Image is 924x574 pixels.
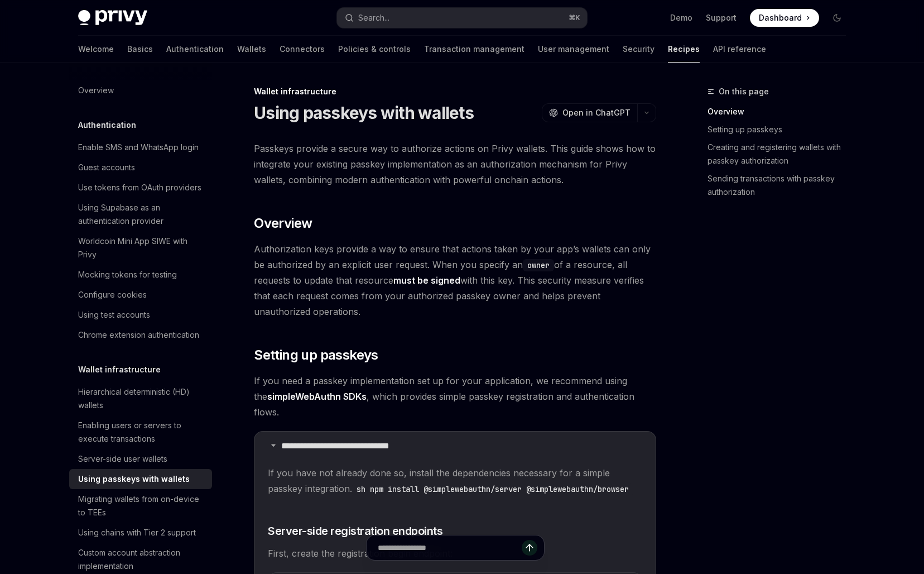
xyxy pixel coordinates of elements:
[358,11,389,25] div: Search...
[69,198,212,231] a: Using Supabase as an authentication provider
[127,36,153,63] a: Basics
[69,157,212,178] a: Guest accounts
[352,483,633,495] code: sh npm install @simplewebauthn/server @simplewebauthn/browser
[69,523,212,543] a: Using chains with Tier 2 support
[708,103,855,121] a: Overview
[69,137,212,157] a: Enable SMS and WhatsApp login
[78,546,205,573] div: Custom account abstraction implementation
[254,86,656,97] div: Wallet infrastructure
[69,305,212,325] a: Using test accounts
[338,36,411,63] a: Policies & controls
[254,103,474,123] h1: Using passkeys with wallets
[78,385,205,412] div: Hierarchical deterministic (HD) wallets
[254,346,378,364] span: Setting up passkeys
[69,325,212,345] a: Chrome extension authentication
[69,382,212,415] a: Hierarchical deterministic (HD) wallets
[268,465,642,496] span: If you have not already done so, install the dependencies necessary for a simple passkey integrat...
[708,121,855,138] a: Setting up passkeys
[78,161,135,174] div: Guest accounts
[523,259,554,271] code: owner
[280,36,325,63] a: Connectors
[562,107,631,118] span: Open in ChatGPT
[268,523,442,539] span: Server-side registration endpoints
[254,141,656,188] span: Passkeys provide a secure way to authorize actions on Privy wallets. This guide shows how to inte...
[78,141,199,154] div: Enable SMS and WhatsApp login
[267,391,367,403] a: simpleWebAuthn SDKs
[78,181,201,194] div: Use tokens from OAuth providers
[78,492,205,519] div: Migrating wallets from on-device to TEEs
[828,9,846,27] button: Toggle dark mode
[623,36,654,63] a: Security
[713,36,766,63] a: API reference
[69,265,212,285] a: Mocking tokens for testing
[69,415,212,449] a: Enabling users or servers to execute transactions
[78,419,205,446] div: Enabling users or servers to execute transactions
[719,85,769,98] span: On this page
[254,241,656,319] span: Authorization keys provide a way to ensure that actions taken by your app’s wallets can only be a...
[237,36,266,63] a: Wallets
[69,285,212,305] a: Configure cookies
[708,138,855,170] a: Creating and registering wallets with passkey authorization
[538,36,609,63] a: User management
[759,12,802,23] span: Dashboard
[78,201,205,228] div: Using Supabase as an authentication provider
[78,526,196,539] div: Using chains with Tier 2 support
[78,328,199,342] div: Chrome extension authentication
[78,452,167,466] div: Server-side user wallets
[542,103,637,122] button: Open in ChatGPT
[668,36,700,63] a: Recipes
[78,84,114,97] div: Overview
[78,288,147,302] div: Configure cookies
[69,449,212,469] a: Server-side user wallets
[69,80,212,101] a: Overview
[393,275,460,286] strong: must be signed
[78,268,177,281] div: Mocking tokens for testing
[166,36,224,63] a: Authentication
[78,235,205,261] div: Worldcoin Mini App SIWE with Privy
[424,36,524,63] a: Transaction management
[708,170,855,201] a: Sending transactions with passkey authorization
[78,10,147,26] img: dark logo
[706,12,737,23] a: Support
[254,214,312,232] span: Overview
[670,12,692,23] a: Demo
[69,469,212,489] a: Using passkeys with wallets
[569,13,580,22] span: ⌘ K
[78,472,190,486] div: Using passkeys with wallets
[78,36,114,63] a: Welcome
[78,363,161,376] h5: Wallet infrastructure
[522,540,537,556] button: Send message
[750,9,819,27] a: Dashboard
[254,373,656,420] span: If you need a passkey implementation set up for your application, we recommend using the , which ...
[69,231,212,265] a: Worldcoin Mini App SIWE with Privy
[78,308,150,322] div: Using test accounts
[69,489,212,523] a: Migrating wallets from on-device to TEEs
[337,8,587,28] button: Search...⌘K
[78,118,136,132] h5: Authentication
[69,178,212,198] a: Use tokens from OAuth providers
